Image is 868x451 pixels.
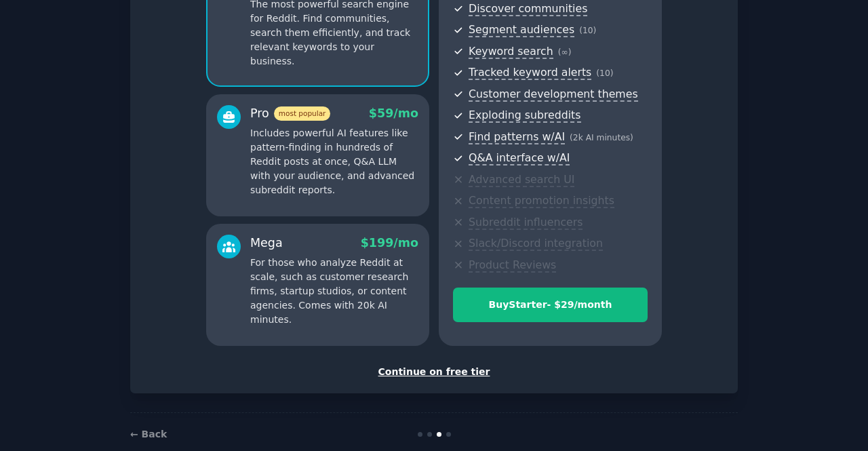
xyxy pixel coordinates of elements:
[469,151,570,165] span: Q&A interface w/AI
[454,298,647,312] div: Buy Starter - $ 29 /month
[469,87,638,102] span: Customer development themes
[469,237,603,251] span: Slack/Discord integration
[250,126,418,197] p: Includes powerful AI features like pattern-finding in hundreds of Reddit posts at once, Q&A LLM w...
[558,47,572,57] span: ( ∞ )
[469,66,591,80] span: Tracked keyword alerts
[369,106,418,120] span: $ 59 /mo
[469,173,574,187] span: Advanced search UI
[361,236,418,250] span: $ 199 /mo
[250,256,418,327] p: For those who analyze Reddit at scale, such as customer research firms, startup studios, or conte...
[469,194,614,208] span: Content promotion insights
[250,235,283,252] div: Mega
[250,105,330,122] div: Pro
[469,130,565,144] span: Find patterns w/AI
[274,106,331,121] span: most popular
[453,288,648,322] button: BuyStarter- $29/month
[144,365,724,379] div: Continue on free tier
[469,109,580,123] span: Exploding subreddits
[469,23,574,37] span: Segment audiences
[469,258,556,273] span: Product Reviews
[579,26,596,35] span: ( 10 )
[570,133,633,142] span: ( 2k AI minutes )
[469,216,583,230] span: Subreddit influencers
[469,2,587,16] span: Discover communities
[469,45,553,59] span: Keyword search
[596,68,613,78] span: ( 10 )
[130,429,167,439] a: ← Back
